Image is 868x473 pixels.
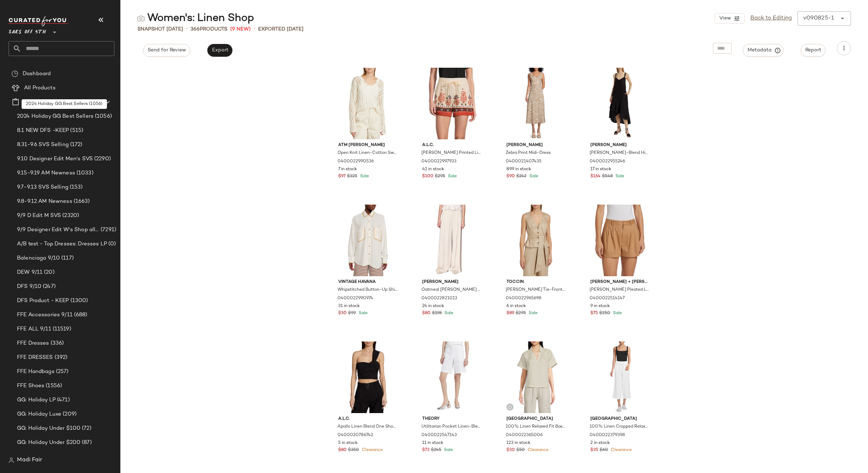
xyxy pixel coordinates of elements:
span: $35 [590,447,598,453]
button: View [715,13,744,24]
span: (153) [68,183,83,191]
span: (688) [73,311,87,319]
span: [PERSON_NAME] + [PERSON_NAME] [590,279,650,285]
span: FFE Dresses [17,339,49,347]
span: $80 [422,310,431,317]
span: 100% Linen Relaxed Fit Boxy Top [506,424,566,430]
span: (0) [107,240,116,248]
span: Theory [422,416,482,422]
span: (11519) [51,325,71,333]
div: Women's: Linen Shop [137,11,254,26]
span: 9/9 D Edit M SVS [17,212,61,220]
span: Zebra Print Midi-Dress [506,150,551,156]
span: (471) [56,396,70,404]
span: [PERSON_NAME]-Blend High-Low Midi-Dress [590,150,649,156]
span: Clearance [361,448,383,452]
span: (20) [42,268,55,277]
img: 0400022514147_TAN [585,205,656,276]
span: All Products [24,84,56,92]
span: (48) [77,453,89,461]
p: Exported [DATE] [258,26,303,33]
span: Send for Review [147,48,186,53]
span: (7291) [99,226,116,234]
span: Global Clipboards [24,98,70,106]
span: 7 in stock [338,166,357,173]
span: Report [805,48,821,53]
button: Send for Review [143,44,190,57]
button: Export [207,44,232,57]
span: Vintage Havana [338,279,398,285]
span: 899 in stock [506,166,531,173]
span: (2320) [61,212,79,220]
img: 0400022990974_WHITE [333,205,404,276]
span: Sale [612,311,622,316]
span: $89 [506,310,514,317]
span: Utilitarian Pocket Linen-Blend Shorts [421,424,481,430]
span: Clearance [526,448,549,452]
span: $295 [516,310,526,317]
span: FFE DRESSES [17,354,53,362]
span: 100% Linen Cropped Relaxed-Fit Pants [590,424,649,430]
span: Export [211,48,228,53]
span: Sale [614,174,624,179]
span: [PERSON_NAME] [422,279,482,285]
span: 11 in stock [422,440,443,446]
span: [PERSON_NAME] Printed Linen Shorts [421,150,481,156]
span: 0400022965698 [506,295,541,302]
span: Sale [527,311,538,316]
span: Madi Fair [17,456,42,464]
span: • [186,25,188,33]
span: $100 [422,173,433,180]
span: $164 [590,173,601,180]
span: A.l.c. [422,142,482,149]
img: svg%3e [508,405,512,409]
span: (392) [53,354,68,362]
span: $548 [602,173,613,180]
span: (515) [69,127,83,135]
span: Clearance [609,448,632,452]
span: DFS 9/10 [17,283,41,291]
span: Apollo Linen Blend One Shoulder Top [337,424,397,430]
span: (72) [80,424,91,433]
img: svg%3e [8,457,14,463]
span: $30 [338,310,347,317]
span: (117) [60,254,74,262]
span: Saks OFF 5TH [8,24,46,37]
span: 24 in stock [422,303,444,310]
img: 0400022547143_WHITE [416,341,488,413]
span: [PERSON_NAME] Pleated Linen-Blend Shorts [590,287,649,293]
div: v090825-1 [803,14,834,23]
span: GG: Holiday Under $50 [17,453,77,461]
span: 2 in stock [590,440,610,446]
span: FFE Handbags [17,368,55,376]
span: $60 [600,447,608,453]
span: 9.10 Designer Edit Men's SVS [17,155,93,163]
span: (1300) [69,297,88,305]
span: [GEOGRAPHIC_DATA] [590,416,650,422]
span: 8.31-9.6 SVS Selling [17,141,69,149]
span: 31 in stock [338,303,360,310]
span: $99 [348,310,356,317]
span: $50 [516,447,525,453]
span: $242 [516,173,527,180]
span: Toccin [506,279,566,285]
span: 0400021407435 [506,158,541,165]
span: (30) [70,98,83,106]
span: $90 [506,173,515,180]
img: 0400022821013_OATMEAL [416,205,488,276]
span: (1663) [72,197,90,206]
span: 9.7-9.13 SVS Selling [17,183,68,191]
span: Sale [443,448,453,452]
span: 41 in stock [422,166,444,173]
button: Metadata [743,44,784,57]
span: Sale [528,174,538,179]
span: 0400022514147 [590,295,625,302]
span: Sale [443,311,453,316]
span: Balenciaga 9/10 [17,254,60,262]
span: $325 [347,173,357,180]
span: GG: Holiday Luxe [17,410,61,418]
span: 366 [191,27,200,32]
span: $295 [435,173,445,180]
span: 0400022821013 [421,295,457,302]
a: Back to Editing [750,14,792,23]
